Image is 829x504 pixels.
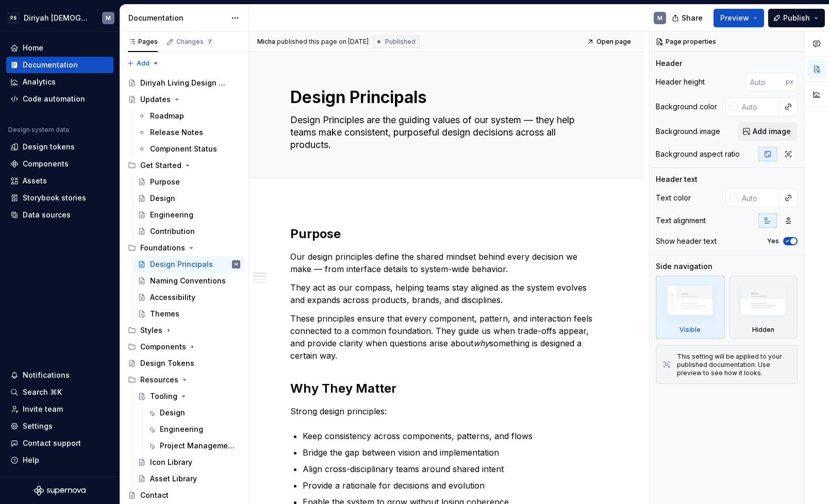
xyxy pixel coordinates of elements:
input: Auto [746,73,786,91]
span: 7 [206,38,214,46]
span: Micha [257,38,275,46]
div: Design system data [8,126,69,134]
span: Share [682,13,703,23]
div: Contact support [23,438,81,448]
div: Assets [23,176,47,186]
div: Resources [124,372,244,388]
a: Design [143,405,244,421]
p: px [786,78,793,86]
div: Icon Library [150,457,192,467]
div: Components [23,159,69,169]
p: These principles ensure that every component, pattern, and interaction feels connected to a commo... [290,312,603,362]
div: Contribution [150,226,195,237]
a: Naming Conventions [134,273,244,289]
input: Auto [738,189,780,207]
p: Our design principles define the shared mindset behind every decision we make — from interface de... [290,250,603,275]
a: Contribution [134,223,244,240]
div: Project Management & Collaboration [160,441,238,451]
a: Invite team [6,401,113,417]
div: Hidden [729,276,798,339]
div: Diriyah [DEMOGRAPHIC_DATA] [24,13,90,23]
a: Project Management & Collaboration [143,438,244,454]
a: Documentation [6,57,113,73]
div: Header text [656,174,698,184]
div: Asset Library [150,474,197,484]
button: Notifications [6,367,113,383]
a: Roadmap [134,108,244,124]
a: Code automation [6,91,113,107]
div: Purpose [150,177,180,187]
div: Naming Conventions [150,276,226,286]
div: Header height [656,77,705,87]
div: Design [150,193,175,204]
div: Visible [679,326,701,334]
div: Documentation [128,13,226,23]
div: Text color [656,193,691,203]
p: Provide a rationale for decisions and evolution [303,479,603,492]
div: Contact [140,490,169,500]
a: Components [6,156,113,172]
div: Components [124,339,244,355]
a: Diriyah Living Design System [124,75,244,91]
div: Notifications [23,370,70,380]
div: Roadmap [150,111,184,121]
div: Design Tokens [140,358,194,368]
div: M [106,14,111,22]
a: Contact [124,487,244,503]
p: Align cross-disciplinary teams around shared intent [303,463,603,475]
div: Foundations [124,240,244,256]
div: Visible [656,276,725,339]
a: Home [6,40,113,56]
div: Styles [140,325,162,335]
div: Show header text [656,236,717,246]
div: Resources [140,375,178,385]
p: They act as our compass, helping teams stay aligned as the system evolves and expands across prod... [290,281,603,306]
a: Accessibility [134,289,244,306]
div: Engineering [160,424,203,434]
a: Component Status [134,141,244,157]
button: PSDiriyah [DEMOGRAPHIC_DATA]M [2,7,118,29]
a: Data sources [6,207,113,223]
a: Design Tokens [124,355,244,372]
p: Keep consistency across components, patterns, and flows [303,430,603,442]
span: Add [137,59,150,68]
div: Search ⌘K [23,387,62,397]
a: Open page [584,35,636,49]
div: Background image [656,126,720,137]
div: Engineering [150,210,193,220]
div: Page tree [124,75,244,503]
a: Asset Library [134,471,244,487]
span: Add image [753,126,791,137]
a: Storybook stories [6,190,113,206]
div: Background aspect ratio [656,149,740,159]
a: Engineering [134,207,244,223]
span: Published [385,38,416,46]
div: Release Notes [150,127,203,138]
svg: Supernova Logo [34,485,86,496]
div: Get Started [124,157,244,174]
div: Updates [140,94,171,105]
div: Diriyah Living Design System [140,78,225,88]
div: Changes [176,38,214,46]
div: Invite team [23,404,63,414]
div: Accessibility [150,292,195,303]
div: Settings [23,421,53,431]
button: Publish [768,9,825,27]
div: Hidden [752,326,774,334]
div: Side navigation [656,261,712,272]
button: Help [6,452,113,468]
div: This setting will be applied to your published documentation. Use preview to see how it looks. [677,352,791,377]
a: Tooling [134,388,244,405]
div: Documentation [23,60,78,70]
a: Release Notes [134,124,244,141]
p: Strong design principles: [290,405,603,417]
div: Themes [150,309,179,319]
div: Pages [128,38,158,46]
input: Auto [738,97,780,116]
button: Search ⌘K [6,384,113,400]
p: Bridge the gap between vision and implementation [303,446,603,459]
a: Design PrincipalsM [134,256,244,273]
button: Add image [738,122,798,141]
button: Contact support [6,435,113,451]
label: Yes [767,237,779,245]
